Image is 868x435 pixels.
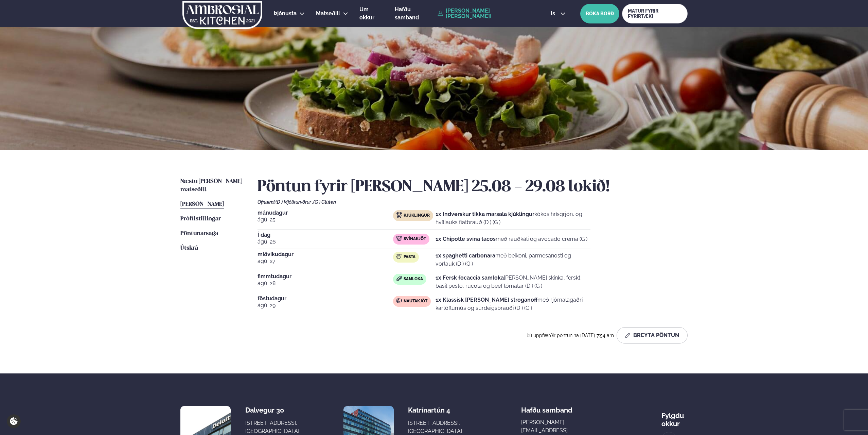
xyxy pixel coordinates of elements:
a: Matseðill [316,10,340,18]
span: (D ) Mjólkurvörur , [276,199,313,205]
span: Hafðu samband [395,6,419,21]
span: Útskrá [180,245,198,251]
a: Þjónusta [274,10,297,18]
span: Þú uppfærðir pöntunina [DATE] 7:54 am [527,333,614,338]
span: mánudagur [258,210,393,216]
span: Pasta [404,254,415,260]
span: föstudagur [258,296,393,301]
p: með rjómalagaðri kartöflumús og súrdeigsbrauði (D ) (G ) [436,296,590,312]
a: MATUR FYRIR FYRIRTÆKI [622,4,688,23]
span: Þjónusta [274,10,297,17]
span: Nautakjöt [404,299,427,304]
div: Fylgdu okkur [661,406,688,428]
strong: 1x Chipotle svína tacos [436,236,496,242]
p: með beikoni, parmesanosti og vorlauk (D ) (G ) [436,252,590,268]
span: ágú. 29 [258,301,393,309]
span: ágú. 25 [258,216,393,224]
span: Samloka [404,277,423,282]
strong: 1x spaghetti carbonara [436,252,495,259]
div: Dalvegur 30 [245,406,299,414]
span: Næstu [PERSON_NAME] matseðill [180,179,242,193]
img: sandwich-new-16px.svg [396,276,402,281]
img: pork.svg [396,236,402,241]
strong: 1x Fersk focaccia samloka [436,274,504,281]
img: chicken.svg [396,212,402,218]
span: Svínakjöt [404,236,426,242]
span: ágú. 26 [258,238,393,246]
p: með rauðkáli og avocado crema (G ) [436,235,587,243]
img: pasta.svg [396,254,402,259]
span: [PERSON_NAME] [180,201,224,207]
span: Hafðu samband [521,401,572,414]
a: Útskrá [180,244,198,252]
span: Í dag [258,232,393,238]
a: [PERSON_NAME] [180,200,224,208]
span: miðvikudagur [258,252,393,257]
img: beef.svg [396,298,402,303]
a: Um okkur [359,5,384,22]
h2: Pöntun fyrir [PERSON_NAME] 25.08 - 29.08 lokið! [258,178,688,197]
span: Kjúklingur [404,213,430,218]
span: fimmtudagur [258,274,393,279]
p: kókos hrísgrjón, og hvítlauks flatbrauð (D ) (G ) [436,210,590,227]
a: Hafðu samband [395,5,434,22]
button: Breyta Pöntun [617,327,688,344]
button: is [545,11,571,16]
span: is [551,11,557,16]
strong: 1x Indverskur tikka marsala kjúklingur [436,211,534,217]
a: Cookie settings [7,414,21,428]
span: ágú. 28 [258,279,393,287]
span: ágú. 27 [258,257,393,265]
div: Ofnæmi: [258,199,688,205]
a: Pöntunarsaga [180,230,218,238]
button: BÓKA BORÐ [580,4,619,23]
strong: 1x Klassísk [PERSON_NAME] stroganoff [436,297,537,303]
span: Pöntunarsaga [180,231,218,236]
a: Prófílstillingar [180,215,221,223]
img: logo [182,1,263,29]
span: (G ) Glúten [313,199,336,205]
a: Næstu [PERSON_NAME] matseðill [180,178,244,194]
span: Prófílstillingar [180,216,221,222]
span: Matseðill [316,10,340,17]
p: [PERSON_NAME] skinka, ferskt basil pesto, rucola og beef tómatar (D ) (G ) [436,274,590,290]
span: Um okkur [359,6,374,21]
a: [PERSON_NAME] [PERSON_NAME]! [438,8,535,19]
div: Katrínartún 4 [408,406,462,414]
